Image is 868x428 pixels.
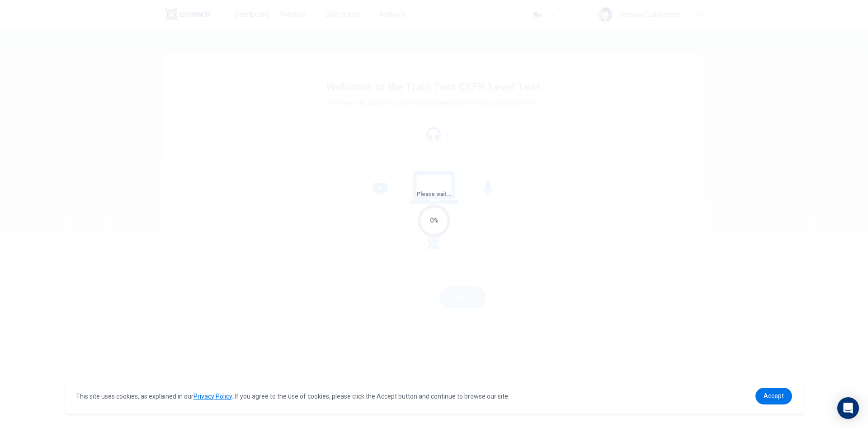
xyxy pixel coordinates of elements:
[193,393,232,400] a: Privacy Policy
[430,215,439,226] div: 0%
[76,393,509,400] span: This site uses cookies, as explained in our . If you agree to the use of cookies, please click th...
[755,388,792,404] a: dismiss cookie message
[417,191,452,197] span: Please wait...
[837,397,859,419] div: Open Intercom Messenger
[65,379,803,414] div: cookieconsent
[764,392,784,399] span: Accept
